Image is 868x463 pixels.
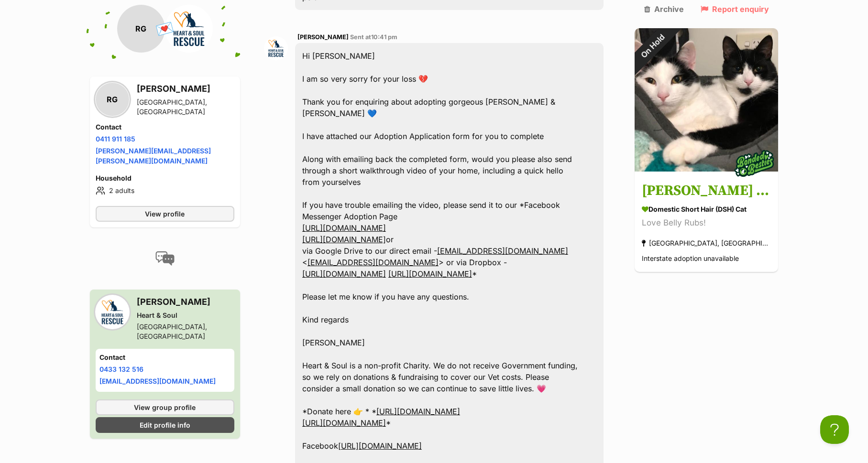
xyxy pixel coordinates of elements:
[99,353,231,362] h4: Contact
[137,322,234,341] div: [GEOGRAPHIC_DATA], [GEOGRAPHIC_DATA]
[137,97,234,117] div: [GEOGRAPHIC_DATA], [GEOGRAPHIC_DATA]
[635,173,778,272] a: [PERSON_NAME] & [PERSON_NAME] 💙 Domestic Short Hair (DSH) Cat Love Belly Rubs! [GEOGRAPHIC_DATA],...
[730,140,778,187] img: bonded besties
[308,258,439,267] a: [EMAIL_ADDRESS][DOMAIN_NAME]
[297,33,349,41] span: [PERSON_NAME]
[96,173,234,183] h4: Household
[117,5,165,53] div: RG
[302,235,386,244] a: [URL][DOMAIN_NAME]
[96,206,234,222] a: View profile
[134,402,196,412] span: View group profile
[350,33,397,41] span: Sent at
[155,251,175,266] img: conversation-icon-4a6f8262b818ee0b60e3300018af0b2d0b884aa5de6e9bcb8d3d4eeb1a70a7c4.svg
[264,36,288,60] img: Megan Ostwald profile pic
[96,417,234,433] a: Edit profile info
[96,185,234,196] li: 2 adults
[145,209,185,219] span: View profile
[820,415,849,444] iframe: Help Scout Beacon - Open
[99,365,143,373] a: 0433 132 516
[96,399,234,415] a: View group profile
[302,418,386,428] a: [URL][DOMAIN_NAME]
[642,180,771,202] h3: [PERSON_NAME] & [PERSON_NAME] 💙
[140,420,190,430] span: Edit profile info
[96,122,234,132] h4: Contact
[635,163,778,173] a: On Hold
[154,19,176,39] span: 💌
[371,33,397,41] span: 10:41 pm
[99,377,216,385] a: [EMAIL_ADDRESS][DOMAIN_NAME]
[388,269,472,279] a: [URL][DOMAIN_NAME]
[642,216,771,229] div: Love Belly Rubs!
[96,295,129,329] img: Heart & Soul profile pic
[338,441,422,451] a: [URL][DOMAIN_NAME]
[96,147,211,165] a: [PERSON_NAME][EMAIL_ADDRESS][PERSON_NAME][DOMAIN_NAME]
[642,237,771,249] div: [GEOGRAPHIC_DATA], [GEOGRAPHIC_DATA]
[376,407,460,416] a: [URL][DOMAIN_NAME]
[622,15,684,77] div: On Hold
[137,82,234,96] h3: [PERSON_NAME]
[644,5,684,13] a: Archive
[302,223,386,233] a: [URL][DOMAIN_NAME]
[302,269,386,279] a: [URL][DOMAIN_NAME]
[96,135,135,143] a: 0411 911 185
[137,295,234,309] h3: [PERSON_NAME]
[96,83,129,116] div: RG
[137,311,234,320] div: Heart & Soul
[642,254,739,262] span: Interstate adoption unavailable
[165,5,213,53] img: Heart & Soul profile pic
[635,28,778,171] img: Jake & Jasper 💙
[642,204,771,214] div: Domestic Short Hair (DSH) Cat
[701,5,769,13] a: Report enquiry
[437,246,568,256] a: [EMAIL_ADDRESS][DOMAIN_NAME]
